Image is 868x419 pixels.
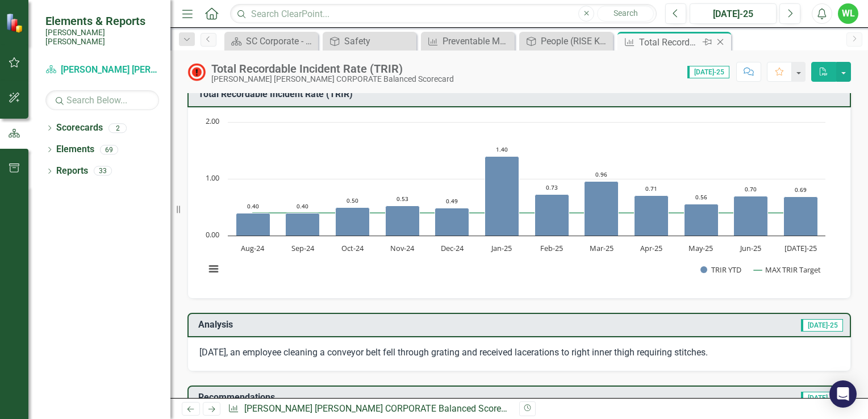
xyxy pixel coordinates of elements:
text: 2.00 [206,116,219,126]
path: Apr-25, 0.71. TRIR YTD. [635,195,669,236]
path: Jan-25, 1.4. TRIR YTD. [485,156,519,236]
text: 0.40 [247,202,259,210]
text: 0.71 [645,185,657,192]
path: Sep-24, 0.4. TRIR YTD. [286,213,320,236]
a: Preventable Motor Vehicle Accident (PMVA) Rate* [424,34,512,48]
text: Sep-24 [291,243,315,253]
div: [PERSON_NAME] [PERSON_NAME] CORPORATE Balanced Scorecard [211,75,454,83]
div: 33 [94,166,112,176]
text: Apr-25 [640,243,662,253]
h3: Recommendations [198,392,611,403]
a: Reports [56,165,88,178]
button: Show TRIR YTD [700,265,741,275]
span: [DATE]-25 [687,66,729,78]
span: Elements & Reports [45,14,159,28]
svg: Interactive chart [199,116,831,287]
path: Dec-24, 0.49. TRIR YTD. [435,208,469,236]
text: 0.50 [347,196,358,204]
a: People (RISE KPIs) [522,34,610,48]
text: Jan-25 [490,243,512,253]
div: Open Intercom Messenger [829,380,857,408]
path: Aug-24, 0.4. TRIR YTD. [236,213,270,236]
div: 2 [108,123,127,133]
a: Elements [56,143,94,156]
div: [DATE]-25 [694,7,773,21]
text: [DATE]-25 [784,243,817,253]
h3: Total Recordable Incident Rate (TRIR)​ [198,89,844,99]
text: 0.53 [397,195,408,203]
div: Preventable Motor Vehicle Accident (PMVA) Rate* [443,34,512,48]
span: Search [614,9,638,18]
text: 0.70 [745,185,757,193]
div: 69 [100,145,118,154]
div: Total Recordable Incident Rate (TRIR) [211,62,454,75]
img: Above MAX Target [187,63,206,81]
path: Mar-25, 0.96. TRIR YTD. [585,181,619,236]
span: [DATE]-25 [801,319,843,332]
text: Mar-25 [590,243,614,253]
p: [DATE], an employee cleaning a conveyor belt fell through grating and received lacerations to rig... [199,346,839,359]
text: 0.96 [595,170,607,178]
text: 0.49 [446,197,458,205]
path: Feb-25, 0.73. TRIR YTD. [535,194,569,236]
div: SC Corporate - Welcome to ClearPoint [246,34,315,48]
div: Chart. Highcharts interactive chart. [199,116,839,287]
button: WL [838,3,858,24]
path: Jul-25, 0.69. TRIR YTD. [784,196,818,236]
a: Safety [325,34,414,48]
div: » » [228,403,511,416]
span: [DATE]-25 [801,392,843,404]
path: May-25, 0.56. TRIR YTD. [685,204,719,236]
text: 0.00 [206,229,219,240]
a: [PERSON_NAME] [PERSON_NAME] CORPORATE Balanced Scorecard [244,403,519,414]
text: Dec-24 [441,243,464,253]
a: [PERSON_NAME] [PERSON_NAME] CORPORATE Balanced Scorecard [45,64,159,77]
div: Safety [344,34,414,48]
img: ClearPoint Strategy [6,13,26,33]
path: Jun-25, 0.7. TRIR YTD. [734,196,768,236]
button: [DATE]-25 [690,3,777,24]
small: [PERSON_NAME] [PERSON_NAME] [45,28,159,47]
text: 0.56 [695,193,707,201]
text: 0.73 [546,183,558,191]
path: Oct-24, 0.5. TRIR YTD. [336,207,370,236]
div: People (RISE KPIs) [541,34,610,48]
text: Jun-25 [739,243,761,253]
a: Scorecards [56,121,103,135]
button: View chart menu, Chart [206,261,222,276]
path: Nov-24, 0.53. TRIR YTD. [386,206,420,236]
text: 0.69 [795,186,807,194]
text: Aug-24 [241,243,265,253]
button: Search [597,6,654,22]
text: 1.00 [206,173,219,183]
text: Nov-24 [390,243,415,253]
div: Total Recordable Incident Rate (TRIR) [639,35,700,49]
h3: Analysis [198,320,486,330]
text: Feb-25 [540,243,563,253]
text: 0.40 [297,202,308,210]
input: Search Below... [45,90,159,110]
button: Show MAX TRIR Target [754,265,821,275]
input: Search ClearPoint... [230,4,657,24]
text: Oct-24 [341,243,364,253]
text: May-25 [688,243,713,253]
text: 1.40 [496,145,508,153]
a: SC Corporate - Welcome to ClearPoint [227,34,315,48]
